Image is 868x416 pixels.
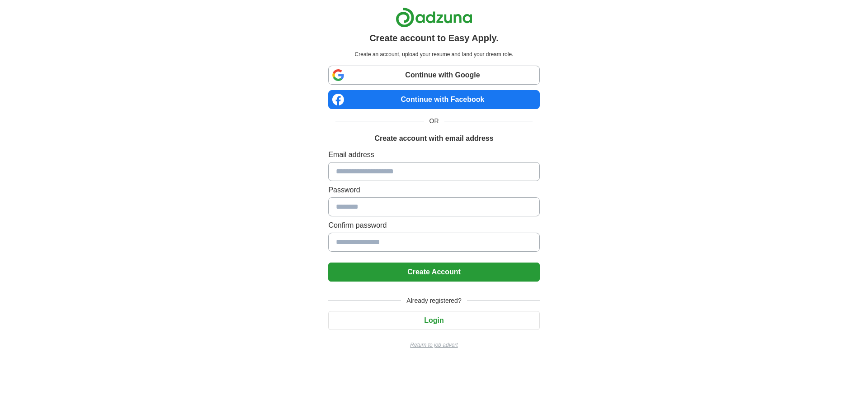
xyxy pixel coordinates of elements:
label: Email address [328,149,539,160]
button: Create Account [328,263,539,282]
span: OR [424,116,444,126]
a: Return to job advert [328,341,539,349]
h1: Create account to Easy Apply. [369,31,499,45]
label: Password [328,185,539,196]
a: Continue with Google [328,66,539,85]
button: Login [328,311,539,330]
p: Create an account, upload your resume and land your dream role. [330,50,538,58]
img: Adzuna logo [396,7,472,28]
h1: Create account with email address [374,133,493,144]
label: Confirm password [328,220,539,231]
a: Login [328,316,539,324]
a: Continue with Facebook [328,90,539,109]
span: Already registered? [401,296,467,306]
